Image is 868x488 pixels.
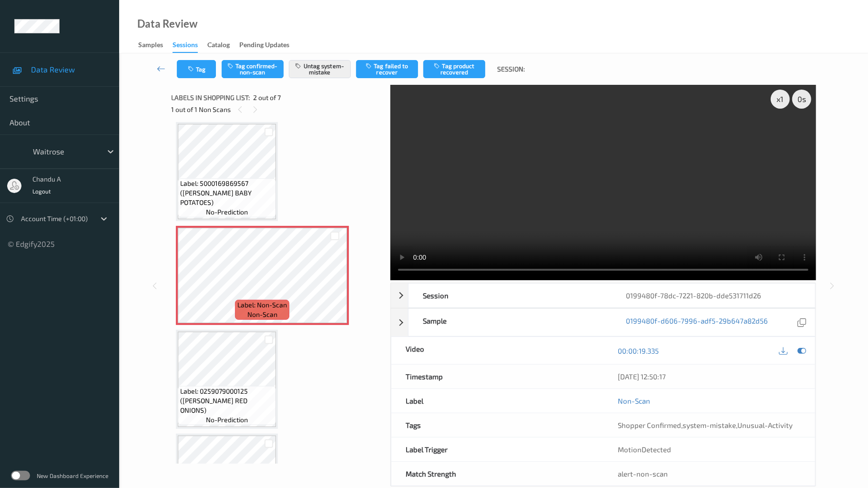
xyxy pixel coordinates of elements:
[618,469,801,478] div: alert-non-scan
[618,372,801,381] div: [DATE] 12:50:17
[171,93,250,102] span: Labels in shopping list:
[738,421,793,429] span: Unusual-Activity
[771,90,790,109] div: x 1
[138,40,163,52] div: Samples
[173,39,207,53] a: Sessions
[207,39,239,52] a: Catalog
[497,64,525,74] span: Session:
[173,40,198,53] div: Sessions
[391,283,816,308] div: Session0199480f-78dc-7221-820b-dde531711d26
[137,19,197,29] div: Data Review
[423,60,485,78] button: Tag product recovered
[618,396,650,406] a: Non-Scan
[247,310,277,319] span: non-scan
[222,60,284,78] button: Tag confirmed-non-scan
[239,40,289,52] div: Pending Updates
[391,365,603,388] div: Timestamp
[408,309,612,336] div: Sample
[612,284,816,307] div: 0199480f-78dc-7221-820b-dde531711d26
[603,437,816,461] div: MotionDetected
[206,415,248,425] span: no-prediction
[207,40,230,52] div: Catalog
[206,207,248,217] span: no-prediction
[618,346,659,356] a: 00:00:19.335
[356,60,418,78] button: Tag failed to recover
[239,39,299,52] a: Pending Updates
[792,90,811,109] div: 0 s
[391,413,603,437] div: Tags
[618,421,793,429] span: , ,
[180,179,274,207] span: Label: 5000169869567 ([PERSON_NAME] BABY POTATOES)
[289,60,351,78] button: Untag system-mistake
[171,103,384,115] div: 1 out of 1 Non Scans
[391,437,603,461] div: Label Trigger
[391,308,816,336] div: Sample0199480f-d606-7996-adf5-29b647a82d56
[177,60,216,78] button: Tag
[391,389,603,413] div: Label
[391,337,603,364] div: Video
[626,316,768,329] a: 0199480f-d606-7996-adf5-29b647a82d56
[237,300,287,310] span: Label: Non-Scan
[618,421,681,429] span: Shopper Confirmed
[683,421,736,429] span: system-mistake
[253,93,281,102] span: 2 out of 7
[180,386,274,415] span: Label: 0259079000125 ([PERSON_NAME] RED ONIONS)
[391,462,603,486] div: Match Strength
[408,284,612,307] div: Session
[138,39,173,52] a: Samples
